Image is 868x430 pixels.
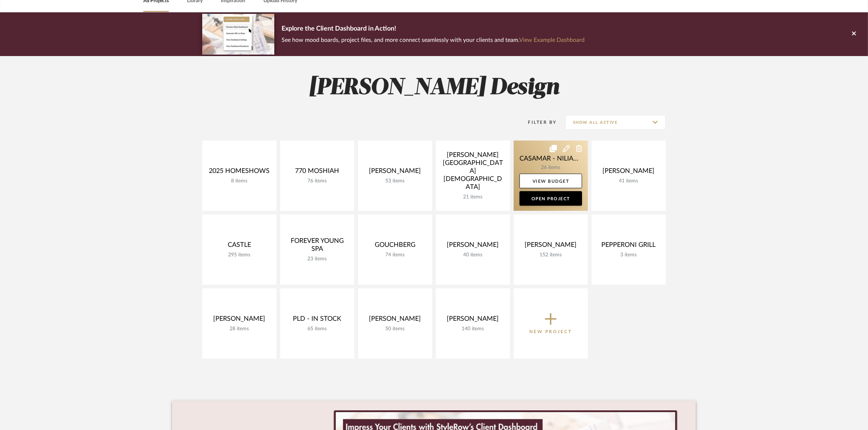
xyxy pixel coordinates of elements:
[597,241,660,252] div: PEPPERONI GRILL
[442,241,504,252] div: [PERSON_NAME]
[519,191,582,206] a: Open Project
[286,237,349,256] div: FOREVER YOUNG SPA
[442,326,504,332] div: 140 items
[202,14,274,54] img: d5d033c5-7b12-40c2-a960-1ecee1989c38.png
[172,74,696,102] h2: [PERSON_NAME] Design
[530,328,572,335] p: New Project
[514,288,588,359] button: New Project
[286,256,349,262] div: 23 items
[286,178,349,184] div: 76 items
[364,315,426,326] div: [PERSON_NAME]
[208,167,271,178] div: 2025 HOMESHOWS
[208,326,271,332] div: 28 items
[442,194,504,200] div: 21 items
[364,252,426,258] div: 74 items
[364,326,426,332] div: 50 items
[519,241,582,252] div: [PERSON_NAME]
[519,119,557,126] div: Filter By
[208,241,271,252] div: CASTLE
[442,252,504,258] div: 40 items
[282,35,585,45] p: See how mood boards, project files, and more connect seamlessly with your clients and team.
[208,252,271,258] div: 295 items
[208,178,271,184] div: 8 items
[442,315,504,326] div: [PERSON_NAME]
[286,167,349,178] div: 770 MOSHIAH
[364,241,426,252] div: GOUCHBERG
[597,178,660,184] div: 41 items
[286,326,349,332] div: 65 items
[364,178,426,184] div: 53 items
[597,167,660,178] div: [PERSON_NAME]
[442,151,504,194] div: [PERSON_NAME][GEOGRAPHIC_DATA][DEMOGRAPHIC_DATA]
[208,315,271,326] div: [PERSON_NAME]
[282,23,585,35] p: Explore the Client Dashboard in Action!
[286,315,349,326] div: PLD - IN STOCK
[597,252,660,258] div: 3 items
[364,167,426,178] div: [PERSON_NAME]
[519,174,582,188] a: View Budget
[519,37,585,43] a: View Example Dashboard
[519,252,582,258] div: 152 items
